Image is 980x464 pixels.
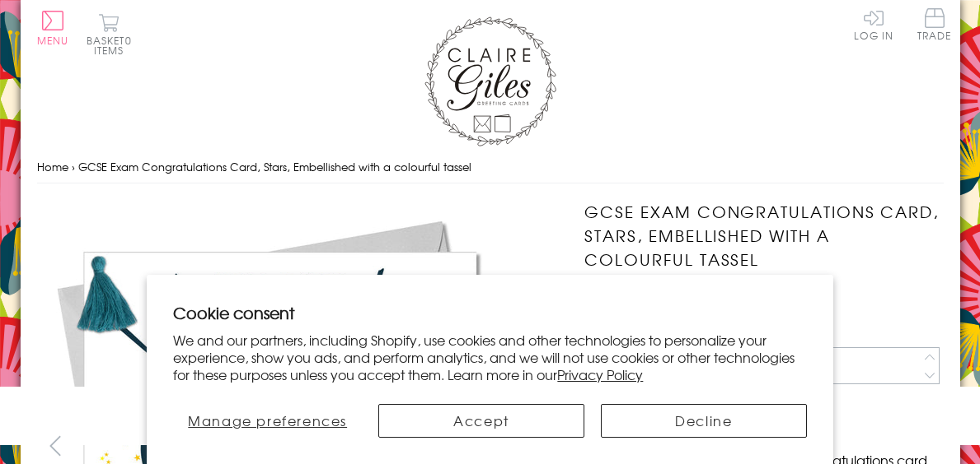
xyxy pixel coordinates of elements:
[584,200,943,271] h1: GCSE Exam Congratulations Card, Stars, Embellished with a colourful tassel
[94,33,132,58] span: 0 items
[917,8,952,44] a: Trade
[78,159,471,174] span: GCSE Exam Congratulations Card, Stars, Embellished with a colourful tassel
[87,13,132,55] button: Basket0 items
[557,364,643,384] a: Privacy Policy
[37,159,68,174] a: Home
[917,8,952,40] span: Trade
[173,301,806,324] h2: Cookie consent
[601,404,807,438] button: Decline
[37,427,74,464] button: prev
[188,411,347,430] span: Manage preferences
[37,151,944,184] nav: breadcrumbs
[378,404,584,438] button: Accept
[424,16,556,146] img: Claire Giles Greetings Cards
[72,159,75,174] span: ›
[37,33,69,48] span: Menu
[173,332,806,383] p: We and our partners, including Shopify, use cookies and other technologies to personalize your ex...
[854,8,893,40] a: Log In
[37,11,69,45] button: Menu
[173,404,362,438] button: Manage preferences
